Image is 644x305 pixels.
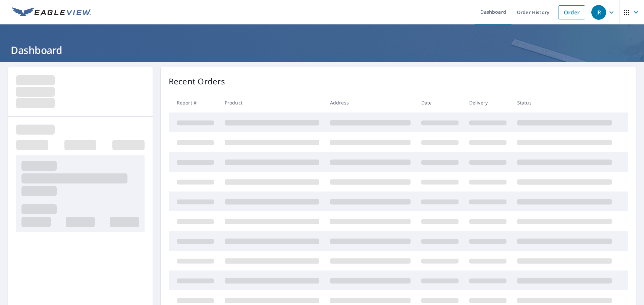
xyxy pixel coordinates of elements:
[12,7,91,17] img: EV Logo
[464,93,512,112] th: Delivery
[416,93,464,112] th: Date
[169,75,225,87] p: Recent Orders
[169,93,219,112] th: Report #
[512,93,617,112] th: Status
[325,93,416,112] th: Address
[8,43,636,57] h1: Dashboard
[219,93,325,112] th: Product
[558,5,585,19] a: Order
[591,5,606,20] div: JR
